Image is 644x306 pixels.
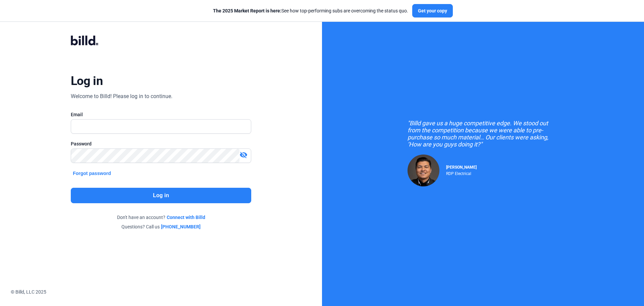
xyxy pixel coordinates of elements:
mat-icon: visibility_off [239,151,248,159]
a: [PHONE_NUMBER] [161,223,201,230]
div: Don't have an account? [71,214,251,221]
div: "Billd gave us a huge competitive edge. We stood out from the competition because we were able to... [408,120,558,148]
a: Connect with Billd [167,214,205,221]
span: [PERSON_NAME] [446,165,477,170]
img: Raul Pacheco [408,155,439,186]
div: Questions? Call us [71,223,251,230]
button: Log in [71,188,251,203]
div: RDP Electrical [446,170,477,176]
div: Email [71,111,251,118]
button: Get your copy [412,4,453,17]
span: The 2025 Market Report is here: [213,8,281,13]
div: See how top-performing subs are overcoming the status quo. [213,7,408,14]
div: Password [71,140,251,147]
div: Welcome to Billd! Please log in to continue. [71,92,172,100]
div: Log in [71,74,103,88]
button: Forgot password [71,170,113,177]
